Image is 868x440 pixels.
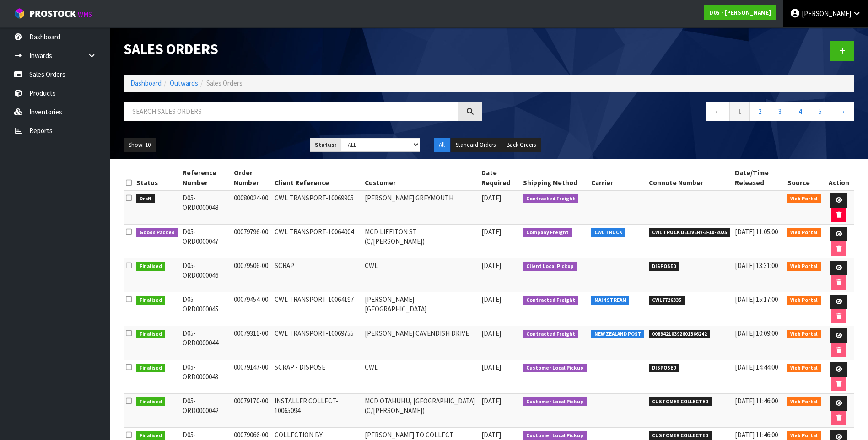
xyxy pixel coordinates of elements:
a: 3 [770,102,790,121]
td: 00079147-00 [232,360,272,394]
td: CWL TRANSPORT-10069905 [272,190,362,225]
span: [DATE] 14:44:00 [735,363,778,371]
span: 00894210392601366242 [649,330,710,339]
span: Finalised [136,262,165,271]
th: Source [785,166,824,190]
td: MCD OTAHUHU, [GEOGRAPHIC_DATA] (C/[PERSON_NAME]) [362,394,479,428]
th: Date Required [479,166,521,190]
span: Web Portal [787,228,821,237]
nav: Page navigation [496,102,855,124]
td: D05-ORD0000042 [180,394,232,428]
span: DISPOSED [649,364,679,373]
strong: D05 - [PERSON_NAME] [709,9,771,16]
span: CWL7726335 [649,296,685,305]
th: Client Reference [272,166,362,190]
span: CUSTOMER COLLECTED [649,397,712,407]
span: NEW ZEALAND POST [591,330,645,339]
span: [DATE] 11:46:00 [735,397,778,405]
span: [DATE] 10:09:00 [735,329,778,338]
td: CWL TRANSPORT-10064197 [272,292,362,326]
span: Goods Packed [136,228,178,237]
span: Web Portal [787,296,821,305]
span: Customer Local Pickup [523,364,587,373]
td: INSTALLER COLLECT-10065094 [272,394,362,428]
th: Order Number [232,166,272,190]
span: Draft [136,194,155,204]
td: CWL TRANSPORT-10069755 [272,326,362,360]
span: Sales Orders [206,79,243,87]
td: SCRAP [272,258,362,292]
span: ProStock [29,8,76,20]
td: CWL [362,258,479,292]
a: → [830,102,854,121]
span: Contracted Freight [523,296,578,305]
td: D05-ORD0000047 [180,225,232,258]
span: Finalised [136,397,165,407]
td: D05-ORD0000048 [180,190,232,225]
th: Date/Time Released [733,166,785,190]
th: Connote Number [647,166,733,190]
td: 00079454-00 [232,292,272,326]
span: Finalised [136,330,165,339]
a: Dashboard [130,79,162,87]
th: Action [823,166,854,190]
a: 5 [810,102,830,121]
span: [DATE] [481,227,501,236]
span: Finalised [136,364,165,373]
span: MAINSTREAM [591,296,630,305]
span: Web Portal [787,262,821,271]
span: [PERSON_NAME] [802,9,851,18]
span: Finalised [136,296,165,305]
span: [DATE] 11:05:00 [735,227,778,236]
h1: Sales Orders [124,41,482,57]
th: Customer [362,166,479,190]
span: Web Portal [787,397,821,407]
img: cube-alt.png [14,8,25,19]
td: D05-ORD0000045 [180,292,232,326]
span: DISPOSED [649,262,679,271]
button: Standard Orders [451,138,501,152]
th: Reference Number [180,166,232,190]
span: [DATE] [481,329,501,338]
td: D05-ORD0000044 [180,326,232,360]
span: [DATE] [481,430,501,439]
span: [DATE] 13:31:00 [735,261,778,270]
th: Status [134,166,180,190]
span: Web Portal [787,364,821,373]
span: Contracted Freight [523,194,578,204]
td: 00079170-00 [232,394,272,428]
button: All [434,138,450,152]
td: D05-ORD0000043 [180,360,232,394]
strong: Status: [315,141,336,149]
a: 4 [790,102,810,121]
th: Carrier [589,166,647,190]
td: [PERSON_NAME] CAVENDISH DRIVE [362,326,479,360]
th: Shipping Method [521,166,589,190]
span: [DATE] [481,295,501,304]
td: 00079796-00 [232,225,272,258]
span: Client Local Pickup [523,262,577,271]
td: D05-ORD0000046 [180,258,232,292]
span: CWL TRUCK [591,228,625,237]
button: Back Orders [501,138,541,152]
td: [PERSON_NAME] [GEOGRAPHIC_DATA] [362,292,479,326]
span: Web Portal [787,330,821,339]
span: Contracted Freight [523,330,578,339]
td: 00080024-00 [232,190,272,225]
td: CWL [362,360,479,394]
td: [PERSON_NAME] GREYMOUTH [362,190,479,225]
span: [DATE] [481,397,501,405]
td: MCD LIFFITON ST (C/[PERSON_NAME]) [362,225,479,258]
span: [DATE] 15:17:00 [735,295,778,304]
span: [DATE] [481,363,501,371]
td: 00079311-00 [232,326,272,360]
td: CWL TRANSPORT-10064004 [272,225,362,258]
a: 1 [729,102,750,121]
span: Web Portal [787,194,821,204]
input: Search sales orders [124,102,458,121]
span: CWL TRUCK DELIVERY-3-10-2025 [649,228,730,237]
td: 00079506-00 [232,258,272,292]
a: 2 [749,102,770,121]
small: WMS [78,10,92,19]
a: ← [706,102,730,121]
